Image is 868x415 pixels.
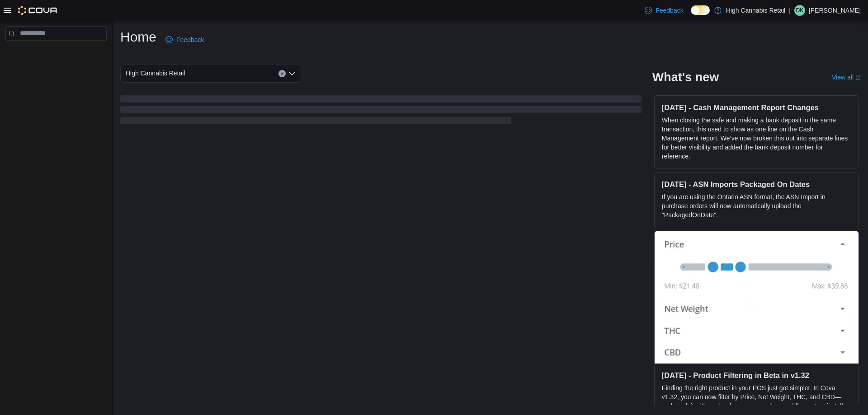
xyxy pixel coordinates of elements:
[691,5,710,15] input: Dark Mode
[126,68,185,79] span: High Cannabis Retail
[662,192,851,219] p: If you are using the Ontario ASN format, the ASN Import in purchase orders will now automatically...
[120,97,642,126] span: Loading
[855,75,861,80] svg: External link
[656,6,683,15] span: Feedback
[662,371,851,380] h3: [DATE] - Product Filtering in Beta in v1.32
[641,1,687,19] a: Feedback
[5,42,107,64] nav: Complex example
[176,35,204,44] span: Feedback
[726,5,786,16] p: High Cannabis Retail
[278,70,286,77] button: Clear input
[652,70,719,84] h2: What's new
[809,5,861,16] p: [PERSON_NAME]
[288,70,296,77] button: Open list of options
[796,5,804,16] span: DK
[662,180,851,189] h3: [DATE] - ASN Imports Packaged On Dates
[832,74,861,81] a: View allExternal link
[162,31,208,49] a: Feedback
[18,6,58,15] img: Cova
[789,5,791,16] p: |
[662,103,851,112] h3: [DATE] - Cash Management Report Changes
[662,116,851,161] p: When closing the safe and making a bank deposit in the same transaction, this used to show as one...
[120,28,156,46] h1: Home
[794,5,805,16] div: Dylan Kemp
